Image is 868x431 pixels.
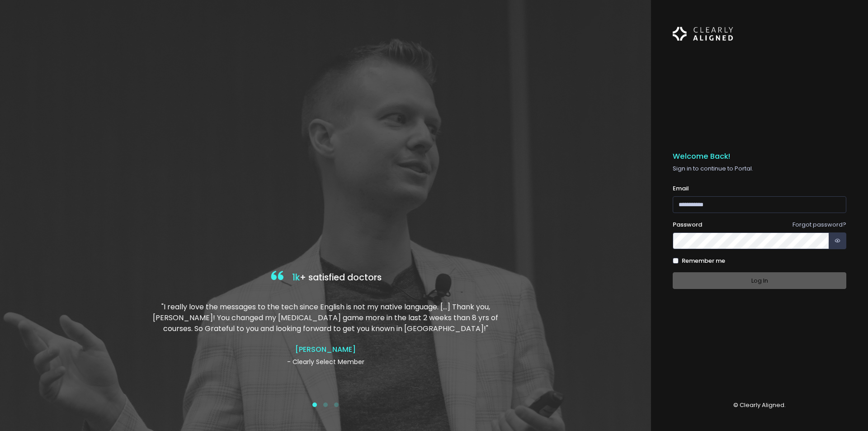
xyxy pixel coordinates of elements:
[673,164,846,173] p: Sign in to continue to Portal.
[673,22,733,46] img: Logo Horizontal
[673,184,689,193] label: Email
[793,220,846,229] a: Forgot password?
[673,220,702,229] label: Password
[682,256,725,265] label: Remember me
[151,302,500,334] p: "I really love the messages to the tech since English is not my native language. […] Thank you, [...
[292,271,300,284] span: 1k
[673,152,846,161] h5: Welcome Back!
[673,401,846,410] p: © Clearly Aligned.
[151,345,500,354] h4: [PERSON_NAME]
[151,269,500,287] h4: + satisfied doctors
[151,357,500,367] p: - Clearly Select Member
